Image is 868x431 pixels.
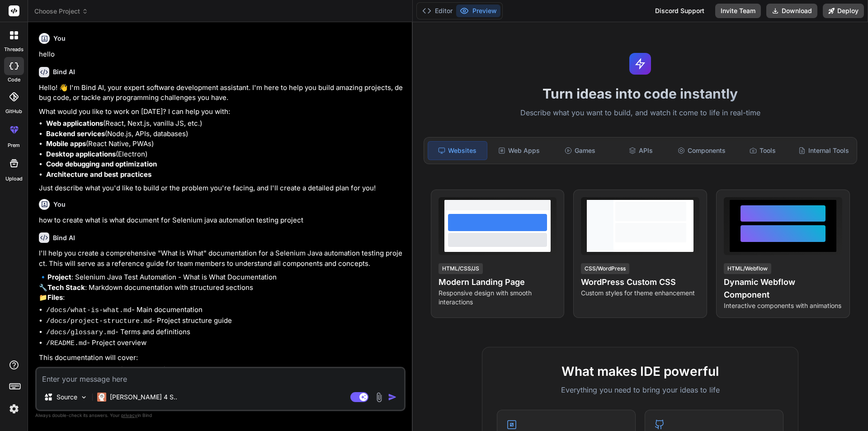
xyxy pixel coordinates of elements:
[715,4,761,18] button: Invite Team
[121,412,137,418] span: privacy
[456,5,500,17] button: Preview
[46,317,152,325] code: /docs/project-structure.md
[39,107,404,117] p: What would you like to work on [DATE]? I can help you with:
[80,393,88,401] img: Pick Models
[46,150,116,158] strong: Desktop applications
[53,34,66,43] h6: You
[46,160,157,168] strong: Code debugging and optimization
[611,141,670,160] div: APIs
[439,276,557,289] h4: Modern Landing Page
[34,7,88,16] span: Choose Project
[39,248,404,269] p: I'll help you create a comprehensive "What is What" documentation for a Selenium Java automation ...
[47,293,63,302] strong: Files
[47,273,71,281] strong: Project
[5,175,23,183] label: Upload
[388,393,397,402] img: icon
[4,46,24,53] label: threads
[419,5,456,17] button: Editor
[724,301,842,310] p: Interactive components with animations
[418,107,863,119] p: Describe what you want to build, and watch it come to life in real-time
[581,276,699,289] h4: WordPress Custom CSS
[53,67,75,76] h6: Bind AI
[8,76,20,84] label: code
[650,4,710,18] div: Discord Support
[97,393,106,402] img: Claude 4 Sonnet
[46,305,404,316] li: - Main documentation
[46,316,404,327] li: - Project structure guide
[46,329,115,336] code: /docs/glossary.md
[766,4,817,18] button: Download
[39,353,404,363] p: This documentation will cover:
[46,365,95,374] strong: Core Concepts
[823,4,864,18] button: Deploy
[418,85,863,102] h1: Turn ideas into code instantly
[794,141,853,160] div: Internal Tools
[53,200,66,209] h6: You
[35,411,406,420] p: Always double-check its answers. Your in Bind
[724,276,842,301] h4: Dynamic Webflow Component
[39,215,404,226] p: how to create what is what document for Selenium java automation testing project
[46,340,87,347] code: /README.md
[439,263,483,274] div: HTML/CSS/JS
[46,139,404,149] li: (React Native, PWAs)
[46,307,132,314] code: /docs/what-is-what.md
[672,141,731,160] div: Components
[733,141,792,160] div: Tools
[581,289,699,298] p: Custom styles for theme enhancement
[39,272,404,303] p: 🔹 : Selenium Java Test Automation - What is What Documentation 🔧 : Markdown documentation with st...
[46,170,151,179] strong: Architecture and best practices
[46,327,404,338] li: - Terms and definitions
[46,365,404,375] li: : WebDriver, Page Object Model, Test Framework components
[374,392,384,403] img: attachment
[439,289,557,307] p: Responsive design with smooth interactions
[110,393,177,402] p: [PERSON_NAME] 4 S..
[46,129,404,139] li: (Node.js, APIs, databases)
[497,362,783,381] h2: What makes IDE powerful
[46,119,103,128] strong: Web applications
[489,141,548,160] div: Web Apps
[46,129,105,138] strong: Backend services
[428,141,488,160] div: Websites
[581,263,629,274] div: CSS/WordPress
[53,233,75,242] h6: Bind AI
[46,118,404,129] li: (React, Next.js, vanilla JS, etc.)
[8,142,20,149] label: prem
[46,139,86,148] strong: Mobile apps
[724,263,771,274] div: HTML/Webflow
[46,149,404,160] li: (Electron)
[57,393,77,402] p: Source
[39,49,404,60] p: hello
[5,108,22,115] label: GitHub
[497,384,783,395] p: Everything you need to bring your ideas to life
[6,401,22,417] img: settings
[39,83,404,103] p: Hello! 👋 I'm Bind AI, your expert software development assistant. I'm here to help you build amaz...
[39,183,404,194] p: Just describe what you'd like to build or the problem you're facing, and I'll create a detailed p...
[47,283,85,292] strong: Tech Stack
[550,141,609,160] div: Games
[46,338,404,349] li: - Project overview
